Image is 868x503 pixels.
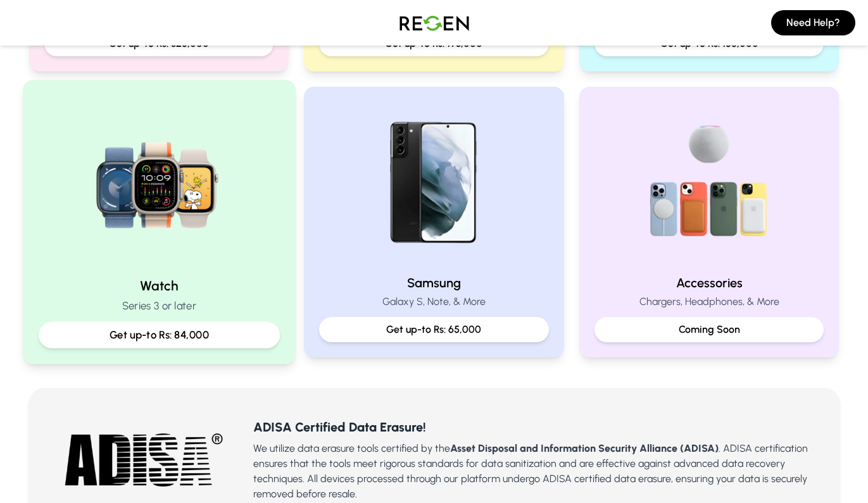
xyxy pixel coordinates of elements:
[65,430,223,489] img: ADISA Certified
[628,102,790,264] img: Accessories
[49,327,268,343] p: Get up-to Rs: 84,000
[450,442,719,454] b: Asset Disposal and Information Security Alliance (ADISA)
[594,274,824,292] h2: Accessories
[73,96,244,266] img: Watch
[319,294,549,309] p: Galaxy S, Note, & More
[353,102,515,264] img: Samsung
[329,322,539,337] p: Get up-to Rs: 65,000
[253,441,819,502] p: We utilize data erasure tools certified by the . ADISA certification ensures that the tools meet ...
[319,274,549,292] h2: Samsung
[594,294,824,309] p: Chargers, Headphones, & More
[605,322,814,337] p: Coming Soon
[771,10,855,35] button: Need Help?
[390,5,479,40] img: Logo
[38,276,279,295] h2: Watch
[38,298,279,314] p: Series 3 or later
[253,418,819,436] h3: ADISA Certified Data Erasure!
